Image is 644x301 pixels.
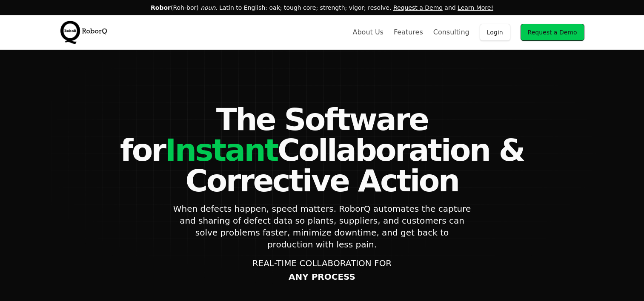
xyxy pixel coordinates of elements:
[521,24,584,41] a: Request a Demo
[394,27,423,37] a: Features
[10,3,634,12] p: (Roh-bor) . Latin to English: oak; tough core; strength; vigor; resolve. and
[433,27,469,37] a: Consulting
[60,104,584,196] h1: The Software for Collaboration & Corrective Action
[252,257,392,269] span: REAL-TIME COLLABORATION FOR
[458,4,493,11] a: Learn More!
[393,4,443,11] a: Request a Demo
[165,132,278,168] span: Instant
[480,24,510,41] a: Login
[200,4,215,11] em: noun
[173,203,471,250] p: When defects happen, speed matters. RoborQ automates the capture and sharing of defect data so pl...
[289,272,355,282] span: ANY PROCESS
[151,4,171,11] span: Robor
[60,20,111,45] img: RoborQ Inc. Logo
[352,27,383,37] a: About Us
